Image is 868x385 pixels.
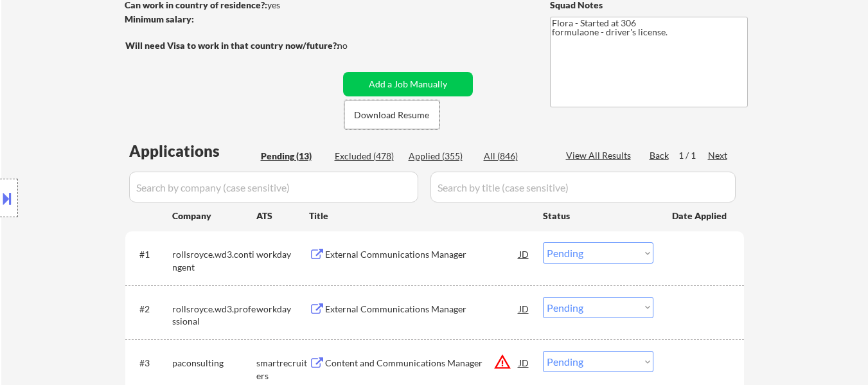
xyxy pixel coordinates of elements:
div: Title [309,210,531,222]
div: ATS [256,210,309,222]
div: External Communications Manager [325,248,519,261]
div: External Communications Manager [325,303,519,316]
div: Pending (13) [261,150,325,163]
div: 1 / 1 [678,149,708,162]
div: Date Applied [672,210,729,222]
div: Applied (355) [409,150,473,163]
button: warning_amber [493,353,511,371]
input: Search by title (case sensitive) [430,172,736,202]
div: All (846) [484,150,548,163]
div: View All Results [566,149,635,162]
div: no [337,39,374,52]
strong: Will need Visa to work in that country now/future?: [125,40,339,51]
div: Excluded (478) [335,150,399,163]
button: Download Resume [344,100,439,129]
div: paconsulting [172,357,256,370]
div: Status [543,204,653,227]
div: Next [708,149,729,162]
button: Add a Job Manually [343,72,473,96]
div: smartrecruiters [256,357,309,382]
div: JD [518,297,531,320]
div: workday [256,248,309,261]
div: JD [518,242,531,265]
input: Search by company (case sensitive) [129,172,418,202]
div: Back [650,149,670,162]
div: workday [256,303,309,316]
div: JD [518,351,531,374]
strong: Minimum salary: [125,13,194,24]
div: Content and Communications Manager [325,357,519,370]
div: #3 [139,357,162,370]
